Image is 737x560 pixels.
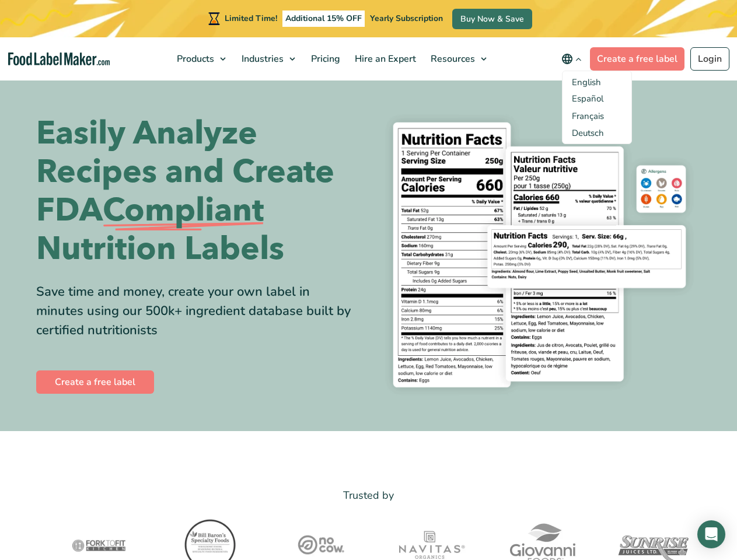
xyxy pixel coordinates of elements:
[427,52,476,65] span: Resources
[348,37,421,80] a: Hire an Expert
[36,487,701,504] p: Trusted by
[370,13,443,24] span: Yearly Subscription
[308,52,341,65] span: Pricing
[225,13,277,24] span: Limited Time!
[572,76,622,139] aside: Language selected: English
[238,52,285,65] span: Industries
[36,282,360,340] div: Save time and money, create your own label in minutes using our 500k+ ingredient database built b...
[697,520,725,548] div: Open Intercom Messenger
[36,114,360,268] h1: Easily Analyze Recipes and Create FDA Nutrition Labels
[304,37,345,80] a: Pricing
[572,110,604,122] a: Language switcher : French
[235,37,301,80] a: Industries
[170,37,232,80] a: Products
[572,93,603,104] a: Language switcher : Spanish
[103,191,264,230] span: Compliant
[282,10,365,27] span: Additional 15% OFF
[572,76,601,88] span: English
[572,127,604,139] a: Language switcher : German
[590,47,684,71] a: Create a free label
[351,52,417,65] span: Hire an Expert
[36,370,154,394] a: Create a free label
[424,37,493,80] a: Resources
[173,52,215,65] span: Products
[452,9,532,29] a: Buy Now & Save
[690,47,729,71] a: Login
